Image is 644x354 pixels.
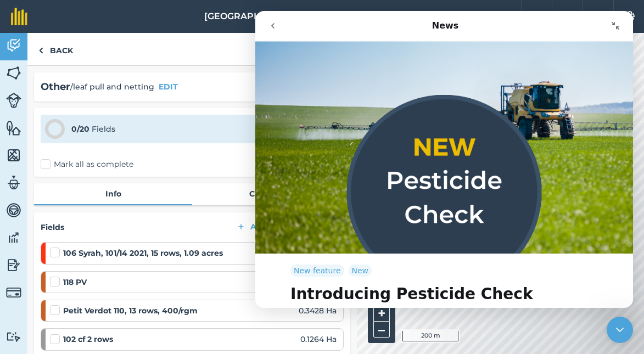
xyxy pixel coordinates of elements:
strong: 106 Syrah, 101/14 2021, 15 rows, 1.09 acres [63,247,223,259]
img: fieldmargin Logo [11,8,27,25]
iframe: Intercom live chat [255,11,633,308]
a: Info [34,183,192,204]
img: svg+xml;base64,PD94bWwgdmVyc2lvbj0iMS4wIiBlbmNvZGluZz0idXRmLTgiPz4KPCEtLSBHZW5lcmF0b3I6IEFkb2JlIE... [6,285,21,300]
h2: Other [41,79,70,95]
img: svg+xml;base64,PHN2ZyB4bWxucz0iaHR0cDovL3d3dy53My5vcmcvMjAwMC9zdmciIHdpZHRoPSI1NiIgaGVpZ2h0PSI2MC... [6,147,21,164]
img: svg+xml;base64,PHN2ZyB4bWxucz0iaHR0cDovL3d3dy53My5vcmcvMjAwMC9zdmciIHdpZHRoPSIxNyIgaGVpZ2h0PSIxNy... [593,10,604,23]
button: + [373,305,390,322]
span: 2025 [313,10,334,23]
span: [GEOGRAPHIC_DATA] [204,10,283,23]
img: svg+xml;base64,PD94bWwgdmVyc2lvbj0iMS4wIiBlbmNvZGluZz0idXRmLTgiPz4KPCEtLSBHZW5lcmF0b3I6IEFkb2JlIE... [6,175,21,191]
img: svg+xml;base64,PD94bWwgdmVyc2lvbj0iMS4wIiBlbmNvZGluZz0idXRmLTgiPz4KPCEtLSBHZW5lcmF0b3I6IEFkb2JlIE... [6,257,21,273]
strong: Petit Verdot 110, 13 rows, 400/rgm [63,305,198,317]
span: / leaf pull and netting [70,81,154,93]
strong: 102 cf 2 rows [63,333,113,345]
span: 0.1264 Ha [300,333,337,345]
div: Fields [71,123,115,135]
img: svg+xml;base64,PD94bWwgdmVyc2lvbj0iMS4wIiBlbmNvZGluZz0idXRmLTgiPz4KPCEtLSBHZW5lcmF0b3I6IEFkb2JlIE... [6,202,21,218]
img: svg+xml;base64,PD94bWwgdmVyc2lvbj0iMS4wIiBlbmNvZGluZz0idXRmLTgiPz4KPCEtLSBHZW5lcmF0b3I6IEFkb2JlIE... [6,93,21,108]
strong: 118 PV [63,276,87,288]
strong: 0 / 20 [71,124,89,134]
img: svg+xml;base64,PHN2ZyB4bWxucz0iaHR0cDovL3d3dy53My5vcmcvMjAwMC9zdmciIHdpZHRoPSI5IiBoZWlnaHQ9IjI0Ii... [38,44,43,57]
button: EDIT [159,81,178,93]
img: svg+xml;base64,PD94bWwgdmVyc2lvbj0iMS4wIiBlbmNvZGluZz0idXRmLTgiPz4KPCEtLSBHZW5lcmF0b3I6IEFkb2JlIE... [6,37,21,54]
label: Mark all as complete [41,159,133,170]
button: – [373,322,390,338]
img: svg+xml;base64,PHN2ZyB4bWxucz0iaHR0cDovL3d3dy53My5vcmcvMjAwMC9zdmciIHdpZHRoPSI1NiIgaGVpZ2h0PSI2MC... [6,65,21,81]
h4: Fields [41,221,64,233]
a: Back [27,33,84,65]
button: Add Fields [227,219,313,234]
img: svg+xml;base64,PD94bWwgdmVyc2lvbj0iMS4wIiBlbmNvZGluZz0idXRmLTgiPz4KPCEtLSBHZW5lcmF0b3I6IEFkb2JlIE... [6,331,21,342]
img: svg+xml;base64,PD94bWwgdmVyc2lvbj0iMS4wIiBlbmNvZGluZz0idXRmLTgiPz4KPCEtLSBHZW5lcmF0b3I6IEFkb2JlIE... [6,229,21,246]
span: 0.3428 Ha [299,305,337,317]
a: Comments [192,183,350,204]
img: svg+xml;base64,PHN2ZyB4bWxucz0iaHR0cDovL3d3dy53My5vcmcvMjAwMC9zdmciIHdpZHRoPSI1NiIgaGVpZ2h0PSI2MC... [6,120,21,136]
iframe: Intercom live chat [607,317,633,343]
